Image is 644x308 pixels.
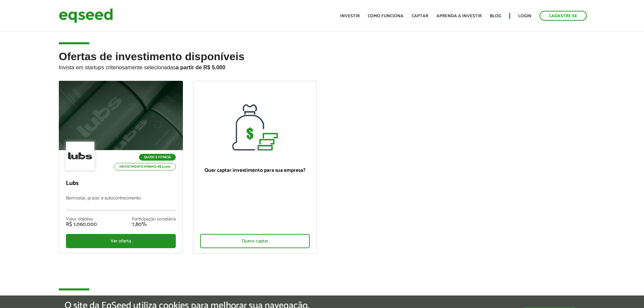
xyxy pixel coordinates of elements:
div: Ver oferta [66,234,176,248]
p: Bem-estar, prazer e autoconhecimento [66,196,176,210]
a: Login [518,14,531,18]
img: EqSeed [59,7,113,25]
p: Invista em startups criteriosamente selecionadas [59,63,586,71]
p: Quer captar investimento para sua empresa? [200,167,310,173]
a: Cadastre-se [540,11,587,21]
div: 7,80% [132,222,176,227]
div: Quero captar [200,234,310,248]
strong: a partir de R$ 5.000 [176,65,225,70]
div: Participação societária [132,217,176,222]
p: Lubs [66,180,176,187]
a: Captar [412,14,428,18]
div: Valor objetivo [66,217,97,222]
p: Investimento mínimo: R$ 5.000 [114,163,176,170]
div: R$ 1.060.000 [66,222,97,227]
a: Saúde e Fitness Investimento mínimo: R$ 5.000 Lubs Bem-estar, prazer e autoconhecimento Valor obj... [59,81,183,253]
a: Investir [340,14,360,18]
a: Blog [490,14,501,18]
p: Saúde e Fitness [139,154,176,161]
a: Aprenda a investir [436,14,482,18]
a: Quer captar investimento para sua empresa? Quero captar [193,81,317,254]
h2: Ofertas de investimento disponíveis [59,51,586,81]
a: Como funciona [368,14,404,18]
